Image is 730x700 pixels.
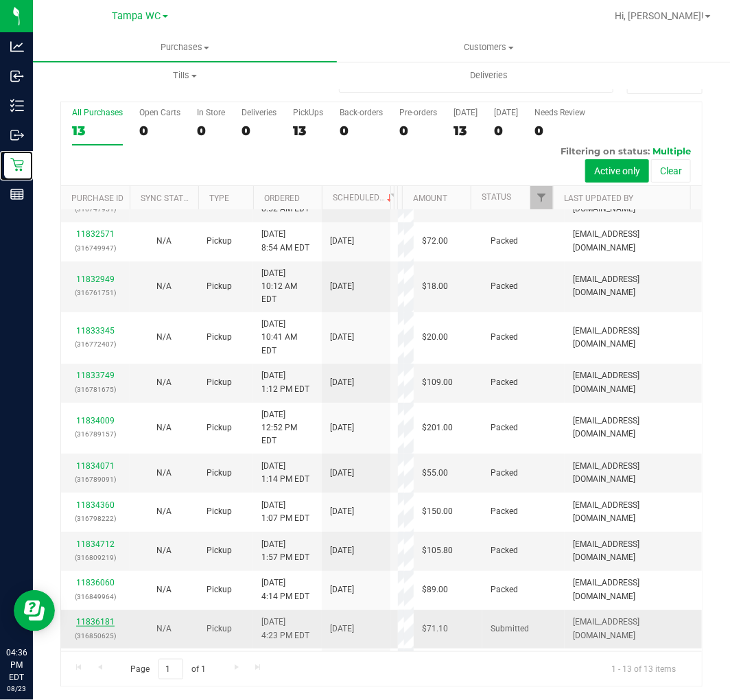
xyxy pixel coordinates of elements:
[156,624,172,633] span: Not Applicable
[422,235,448,248] span: $72.00
[585,159,649,183] button: Active only
[10,187,24,201] inline-svg: Reports
[156,332,172,342] span: Not Applicable
[652,145,691,156] span: Multiple
[454,108,478,117] div: [DATE]
[209,194,229,203] a: Type
[530,186,553,209] a: Filter
[10,128,24,142] inline-svg: Outbound
[139,123,180,139] div: 0
[141,194,193,203] a: Sync Status
[330,583,354,596] span: [DATE]
[69,383,121,396] p: (316781675)
[422,505,453,518] span: $150.00
[573,273,694,299] span: [EMAIL_ADDRESS][DOMAIN_NAME]
[156,421,172,434] button: N/A
[156,236,172,246] span: Not Applicable
[10,158,24,172] inline-svg: Retail
[293,123,323,139] div: 13
[76,617,115,627] a: 11836181
[261,369,309,395] span: [DATE] 1:12 PM EDT
[330,544,354,557] span: [DATE]
[491,376,518,389] span: Packed
[451,69,526,82] span: Deliveries
[156,505,172,518] button: N/A
[293,108,323,117] div: PickUps
[615,10,704,21] span: Hi, [PERSON_NAME]!
[261,499,309,525] span: [DATE] 1:07 PM EDT
[573,499,694,525] span: [EMAIL_ADDRESS][DOMAIN_NAME]
[399,108,437,117] div: Pre-orders
[156,377,172,387] span: Not Applicable
[482,192,511,202] a: Status
[156,468,172,478] span: Not Applicable
[491,622,529,635] span: Submitted
[156,281,172,291] span: Not Applicable
[69,629,121,642] p: (316850625)
[33,61,337,90] a: Tills
[261,408,314,448] span: [DATE] 12:52 PM EDT
[72,123,123,139] div: 13
[422,467,448,480] span: $55.00
[573,538,694,564] span: [EMAIL_ADDRESS][DOMAIN_NAME]
[422,622,448,635] span: $71.10
[76,326,115,336] a: 11833345
[413,194,447,203] a: Amount
[207,467,232,480] span: Pickup
[491,505,518,518] span: Packed
[491,583,518,596] span: Packed
[76,229,115,239] a: 11832571
[6,646,27,684] p: 04:36 PM EDT
[330,421,354,434] span: [DATE]
[261,267,314,307] span: [DATE] 10:12 AM EDT
[156,280,172,293] button: N/A
[76,539,115,549] a: 11834712
[242,123,276,139] div: 0
[156,544,172,557] button: N/A
[76,371,115,380] a: 11833749
[534,123,585,139] div: 0
[651,159,691,183] button: Clear
[34,69,336,82] span: Tills
[156,331,172,344] button: N/A
[422,421,453,434] span: $201.00
[491,331,518,344] span: Packed
[10,40,24,54] inline-svg: Analytics
[491,235,518,248] span: Packed
[72,108,123,117] div: All Purchases
[422,280,448,293] span: $18.00
[69,551,121,564] p: (316809219)
[454,123,478,139] div: 13
[156,235,172,248] button: N/A
[207,235,232,248] span: Pickup
[573,369,694,395] span: [EMAIL_ADDRESS][DOMAIN_NAME]
[76,275,115,284] a: 11832949
[197,108,225,117] div: In Store
[573,415,694,441] span: [EMAIL_ADDRESS][DOMAIN_NAME]
[69,338,121,351] p: (316772407)
[491,421,518,434] span: Packed
[491,280,518,293] span: Packed
[337,33,641,62] a: Customers
[197,123,225,139] div: 0
[76,416,115,425] a: 11834009
[491,544,518,557] span: Packed
[573,576,694,603] span: [EMAIL_ADDRESS][DOMAIN_NAME]
[156,423,172,432] span: Not Applicable
[69,242,121,255] p: (316749947)
[422,583,448,596] span: $89.00
[156,585,172,594] span: Not Applicable
[69,512,121,525] p: (316798222)
[397,186,402,210] th: Address
[207,331,232,344] span: Pickup
[330,376,354,389] span: [DATE]
[10,99,24,113] inline-svg: Inventory
[207,376,232,389] span: Pickup
[10,69,24,83] inline-svg: Inbound
[33,33,337,62] a: Purchases
[573,616,694,642] span: [EMAIL_ADDRESS][DOMAIN_NAME]
[338,41,640,54] span: Customers
[399,123,437,139] div: 0
[69,590,121,603] p: (316849964)
[261,460,309,486] span: [DATE] 1:14 PM EDT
